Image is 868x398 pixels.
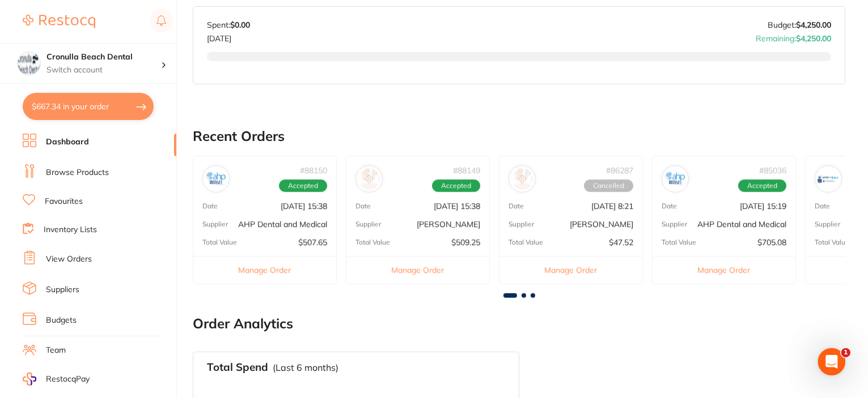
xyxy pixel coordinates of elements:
a: Restocq Logo [23,8,95,35]
span: Accepted [432,179,480,192]
a: Dashboard [46,136,89,148]
p: $705.08 [757,238,786,247]
p: Budget: [768,20,831,29]
h4: Cronulla Beach Dental [46,52,161,63]
h2: Order Analytics [193,316,845,332]
span: Accepted [279,179,327,192]
p: [DATE] [207,29,250,43]
img: RestocqPay [23,373,36,386]
a: Favourites [45,196,83,207]
p: Total Value [815,238,849,246]
p: [PERSON_NAME] [570,220,633,229]
a: Suppliers [46,284,79,296]
p: # 88150 [300,166,327,175]
p: [DATE] 15:38 [434,202,480,211]
p: # 86287 [606,166,633,175]
p: Spent: [207,20,250,29]
p: [DATE] 15:38 [281,202,327,211]
a: Inventory Lists [44,224,97,236]
a: Budgets [46,315,77,326]
p: Switch account [46,65,161,76]
h3: Total Spend [207,361,268,374]
button: $667.34 in your order [23,93,154,120]
strong: $4,250.00 [796,20,831,30]
button: Manage Order [346,256,489,284]
img: Erskine Dental [818,168,839,190]
img: AHP Dental and Medical [205,168,227,190]
p: Total Value [355,238,390,246]
a: RestocqPay [23,373,90,386]
p: Supplier [815,220,840,228]
p: # 88149 [453,166,480,175]
p: Supplier [509,220,534,228]
img: Restocq Logo [23,15,95,28]
p: Supplier [202,220,228,228]
p: # 85036 [759,166,786,175]
img: AHP Dental and Medical [664,168,686,190]
h2: Recent Orders [193,129,845,144]
span: RestocqPay [46,374,90,385]
img: Adam Dental [511,168,533,190]
p: $47.52 [609,238,633,247]
a: Browse Products [46,167,109,178]
p: Date [202,202,218,210]
p: Total Value [662,238,696,246]
button: Manage Order [499,256,642,284]
p: Total Value [509,238,543,246]
button: Manage Order [653,256,795,284]
p: Date [355,202,371,210]
p: Date [815,202,830,210]
p: (Last 6 months) [273,362,338,373]
span: Cancelled [584,179,633,192]
span: Accepted [738,179,786,192]
p: $507.65 [298,238,327,247]
strong: $0.00 [230,20,250,30]
iframe: Intercom live chat [818,348,845,375]
a: View Orders [46,254,92,265]
button: Manage Order [193,256,336,284]
p: AHP Dental and Medical [238,220,327,229]
p: [PERSON_NAME] [417,220,480,229]
p: $509.25 [451,238,480,247]
img: Adam Dental [358,168,380,190]
a: Team [46,345,66,356]
span: 1 [841,348,850,357]
p: Total Value [202,238,237,246]
p: Supplier [355,220,381,228]
p: [DATE] 15:19 [740,202,786,211]
p: [DATE] 8:21 [591,202,633,211]
img: Cronulla Beach Dental [18,52,40,75]
p: Date [509,202,524,210]
p: AHP Dental and Medical [697,220,786,229]
strong: $4,250.00 [796,33,831,44]
p: Date [662,202,677,210]
p: Remaining: [756,29,831,43]
p: Supplier [662,220,687,228]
